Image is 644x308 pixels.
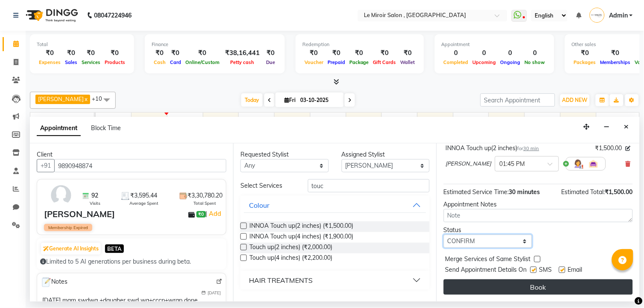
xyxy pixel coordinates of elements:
[524,145,539,151] span: 30 min
[282,97,298,103] span: Fri
[222,48,263,58] div: ₹38,16,441
[371,59,398,65] span: Gift Cards
[167,114,195,127] a: 9:00 AM
[518,145,539,151] small: for
[298,94,340,107] input: 2025-10-03
[626,146,631,151] i: Edit price
[228,59,257,65] span: Petty cash
[102,59,127,65] span: Products
[37,159,55,172] button: +91
[471,48,498,58] div: 0
[63,48,79,58] div: ₹0
[302,59,325,65] span: Voucher
[244,198,426,213] button: Colour
[49,183,73,208] img: avatar
[94,3,132,27] b: 08047224946
[84,96,88,102] a: x
[595,144,622,153] span: ₹1,500.00
[325,48,347,58] div: ₹0
[509,188,540,196] span: 30 minutes
[152,41,278,48] div: Finance
[561,114,588,127] a: 8:00 PM
[444,279,633,295] button: Book
[442,41,547,48] div: Appointment
[480,93,555,107] input: Search Appointment
[132,114,159,127] a: 8:00 AM
[562,97,588,103] span: ADD NEW
[621,120,633,134] button: Close
[90,200,100,206] span: Visits
[442,48,471,58] div: 0
[454,114,480,127] a: 5:00 PM
[91,124,121,132] span: Block Time
[398,48,417,58] div: ₹0
[471,59,498,65] span: Upcoming
[168,48,183,58] div: ₹0
[525,114,552,127] a: 7:00 PM
[152,48,168,58] div: ₹0
[562,188,605,196] span: Estimated Total:
[183,48,222,58] div: ₹0
[249,232,353,243] span: INNOA Touch up(4 inches) (₹1,900.00)
[168,59,183,65] span: Card
[445,265,527,276] span: Send Appointment Details On
[325,59,347,65] span: Prepaid
[560,94,590,106] button: ADD NEW
[444,188,509,196] span: Estimated Service Time:
[489,114,516,127] a: 6:00 PM
[41,277,67,288] span: Notes
[40,257,223,266] div: Limited to 5 AI generations per business during beta.
[203,114,234,127] a: 10:00 AM
[573,159,583,169] img: Hairdresser.png
[249,275,313,285] div: HAIR TREATMENTS
[249,253,332,264] span: Touch up(4 inches) (₹2,200.00)
[382,114,409,127] a: 3:00 PM
[264,59,277,65] span: Due
[568,265,583,276] span: Email
[498,48,523,58] div: 0
[22,3,80,27] img: logo
[187,191,222,200] span: ₹3,30,780.20
[234,181,302,190] div: Select Services
[208,290,221,296] span: [DATE]
[605,188,633,196] span: ₹1,500.00
[38,96,84,102] span: [PERSON_NAME]
[590,8,605,23] img: Admin
[444,226,532,235] div: Status
[54,159,226,172] input: Search by Name/Mobile/Email/Code
[241,93,263,107] span: Today
[572,48,598,58] div: ₹0
[37,121,81,136] span: Appointment
[523,48,547,58] div: 0
[37,59,63,65] span: Expenses
[523,59,547,65] span: No show
[37,150,226,159] div: Client
[445,255,531,265] span: Merge Services of Same Stylist
[183,59,222,65] span: Online/Custom
[152,59,168,65] span: Cash
[244,273,426,288] button: HAIR TREATMENTS
[91,191,98,200] span: 92
[398,59,417,65] span: Wallet
[37,41,127,48] div: Total
[206,209,222,219] span: |
[130,191,157,200] span: ₹3,595.44
[44,208,115,221] div: [PERSON_NAME]
[346,114,373,127] a: 2:00 PM
[308,179,430,192] input: Search by service name
[446,144,539,153] div: INNOA Touch up(2 inches)
[302,48,325,58] div: ₹0
[588,159,599,169] img: Interior.png
[539,265,552,276] span: SMS
[41,243,101,255] button: Generate AI Insights
[34,116,52,124] span: Stylist
[129,200,158,206] span: Average Spent
[597,114,624,127] a: 9:00 PM
[240,150,329,159] div: Requested Stylist
[79,48,102,58] div: ₹0
[498,59,523,65] span: Ongoing
[79,59,102,65] span: Services
[208,209,222,219] a: Add
[44,224,92,231] span: Membership Expired
[275,114,305,127] a: 12:00 PM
